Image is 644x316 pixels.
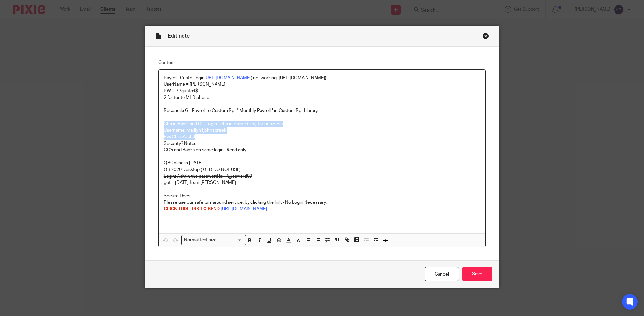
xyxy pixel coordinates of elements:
p: Secure Docs: [164,193,481,199]
p: PW = PPgusto4$ [164,88,481,94]
a: Cancel [425,267,459,281]
p: Username: marilyn1johnscreek [164,127,481,134]
span: CLICK THIS LINK TO SEND [164,207,220,211]
div: Search for option [181,235,246,245]
input: Search for option [219,237,242,244]
label: Content [158,60,486,66]
p: Reconcile GL Payroll to Custom Rpt " Monthly Payroll " in Custom Rpt Library. [164,107,481,114]
div: Close this dialog window [483,33,489,39]
p: CC's and Banks on same login. Read only​ [164,147,481,153]
p: 2 factor to MLD phone [164,94,481,101]
p: Pw: ChrisZach$ [164,134,481,140]
s: ​got it [DATE] from [PERSON_NAME]​ [164,180,236,185]
p: QBOnline in [DATE] [164,160,481,166]
input: Save [462,267,492,281]
p: Chase Bank and CC Login - chase online ( sm) for business [164,121,481,127]
p: Payroll- Gusto Login ( not working: [URL][DOMAIN_NAME]) [164,75,481,81]
p: Security? Notes [164,140,481,147]
s: QB 2020 Desktop ( OLD DO NOT USE) [164,168,241,172]
a: [URL][DOMAIN_NAME] [205,76,251,80]
a: [URL][DOMAIN_NAME] [221,207,267,211]
p: UserName = [PERSON_NAME] [164,81,481,88]
span: Normal text size [183,237,218,244]
s: Login: Admin the password is: P@ssword90 [164,174,252,179]
span: Edit note [168,33,190,38]
p: _____________________________________________________ [164,114,481,120]
p: Please use our safe turnaround service. by clicking the link - No Login Necessary. [164,199,481,206]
